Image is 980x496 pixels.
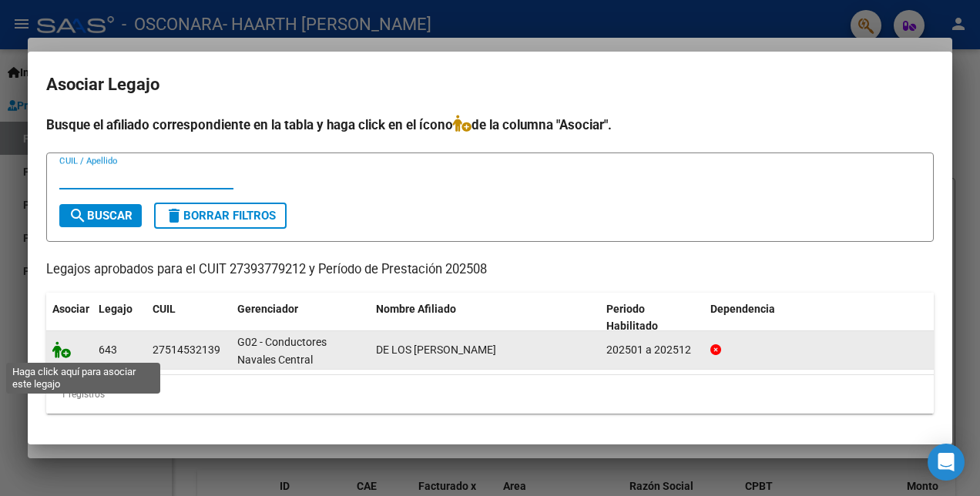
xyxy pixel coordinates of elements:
datatable-header-cell: Dependencia [704,293,935,344]
span: Buscar [69,209,133,223]
datatable-header-cell: Gerenciador [231,293,370,344]
span: Asociar [52,303,89,315]
datatable-header-cell: Legajo [92,293,146,344]
span: Periodo Habilitado [606,303,658,333]
span: Borrar Filtros [165,209,276,223]
span: 643 [99,344,117,356]
span: DE LOS SANTOS SOFIA KIARA [376,344,496,356]
span: G02 - Conductores Navales Central [237,336,327,366]
datatable-header-cell: Periodo Habilitado [600,293,704,344]
datatable-header-cell: CUIL [146,293,231,344]
span: Legajo [99,303,133,315]
div: 202501 a 202512 [606,341,698,359]
button: Buscar [59,204,142,227]
p: Legajos aprobados para el CUIT 27393779212 y Período de Prestación 202508 [46,260,934,280]
h2: Asociar Legajo [46,70,934,99]
div: 1 registros [46,375,934,414]
datatable-header-cell: Nombre Afiliado [370,293,600,344]
span: Gerenciador [237,303,298,315]
button: Borrar Filtros [154,203,287,229]
div: Open Intercom Messenger [928,444,965,481]
span: Dependencia [710,303,775,315]
mat-icon: search [69,206,87,225]
datatable-header-cell: Asociar [46,293,92,344]
div: 27514532139 [153,341,220,359]
span: CUIL [153,303,176,315]
mat-icon: delete [165,206,183,225]
h4: Busque el afiliado correspondiente en la tabla y haga click en el ícono de la columna "Asociar". [46,115,934,135]
span: Nombre Afiliado [376,303,456,315]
